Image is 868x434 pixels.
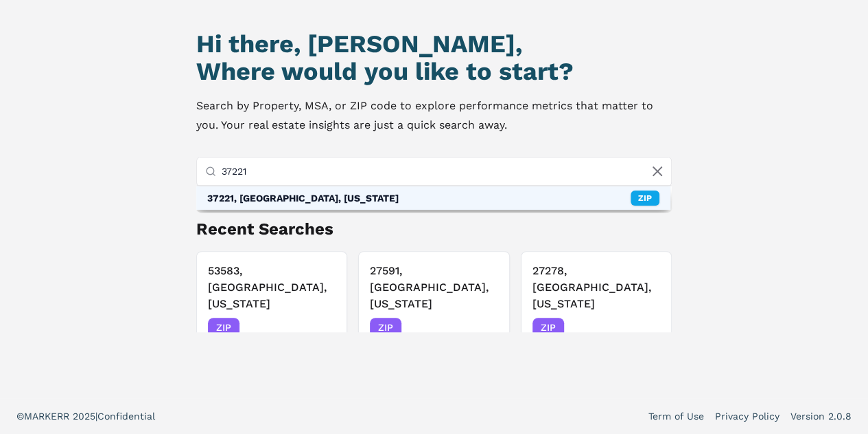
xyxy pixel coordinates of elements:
h3: 27278, [GEOGRAPHIC_DATA], [US_STATE] [532,263,661,312]
a: Version 2.0.8 [790,409,852,423]
h3: 27591, [GEOGRAPHIC_DATA], [US_STATE] [370,263,498,312]
h2: Where would you like to start? [196,58,672,85]
span: [DATE] [305,321,336,334]
span: ZIP [532,318,564,337]
p: Search by Property, MSA, or ZIP code to explore performance metrics that matter to you. Your real... [196,96,672,135]
span: MARKERR [24,411,73,422]
span: ZIP [208,318,239,337]
a: Term of Use [648,409,704,423]
button: Remove 53583, Sauk City, Wisconsin53583, [GEOGRAPHIC_DATA], [US_STATE]ZIP[DATE] [196,251,348,349]
div: Suggestions [196,186,671,210]
a: Privacy Policy [715,409,779,423]
span: 2025 | [73,411,97,422]
input: Search by MSA, ZIP, Property Name, or Address [222,158,664,185]
span: ZIP [370,318,401,337]
h1: Hi there, [PERSON_NAME], [196,30,672,58]
div: ZIP [631,191,659,206]
span: [DATE] [629,321,660,334]
span: [DATE] [467,321,498,334]
span: © [16,411,24,422]
button: Remove 27591, Wendell, North Carolina27591, [GEOGRAPHIC_DATA], [US_STATE]ZIP[DATE] [358,251,510,349]
div: 37221, [GEOGRAPHIC_DATA], [US_STATE] [207,191,399,205]
div: ZIP: 37221, Nashville, Tennessee [196,186,671,210]
span: Confidential [97,411,155,422]
h3: 53583, [GEOGRAPHIC_DATA], [US_STATE] [208,263,336,312]
button: Remove 27278, Hillsborough, North Carolina27278, [GEOGRAPHIC_DATA], [US_STATE]ZIP[DATE] [521,251,672,349]
h2: Recent Searches [196,218,672,240]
